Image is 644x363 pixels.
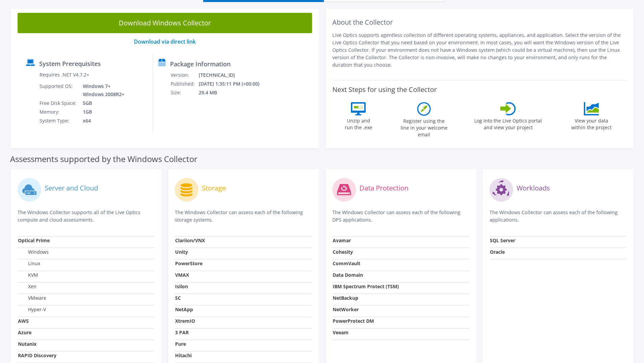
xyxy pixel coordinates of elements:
strong: XtremIO [175,318,195,324]
label: Windows [18,249,49,255]
label: Data Protection [359,185,408,191]
strong: Azure [18,329,31,336]
td: 29.4 MB [198,88,268,97]
label: Requires .NET V4.7.2+ [40,71,89,78]
td: Size: [170,88,198,97]
strong: NetApp [175,306,193,313]
td: 5GB [78,99,126,108]
strong: Nutanix [18,341,37,347]
label: View your data within the project [567,115,616,131]
td: 1GB [78,108,126,116]
a: Download Windows Collector [18,13,312,33]
strong: 3 PAR [175,329,189,336]
label: Xen [18,283,37,290]
label: Workloads [517,185,550,191]
td: [TECHNICAL_ID] [198,71,268,80]
label: Storage [202,185,226,191]
td: Windows 7+ Windows 2008R2+ [78,82,126,99]
strong: Data Domain [333,272,363,278]
strong: Veeam [333,329,349,336]
strong: CommVault [333,260,360,267]
strong: Avamar [333,237,351,244]
p: The Windows Collector supports all of the Live Optics compute and cloud assessments. [18,209,154,224]
strong: Cohesity [333,249,353,255]
label: Register using the line in your welcome email [399,116,449,138]
td: System Type: [39,116,78,125]
label: Linux [18,260,40,267]
h2: About the Collector [332,18,627,26]
strong: RAPID Discovery [18,352,56,359]
strong: Oracle [490,249,505,255]
label: System Prerequisites [39,60,101,67]
td: Supported OS: [39,82,78,99]
td: [DATE] 1:35:11 PM (+00:00) [198,80,268,88]
strong: NetWorker [333,306,359,313]
label: Server and Cloud [45,185,98,191]
label: Next Steps for using the Collector [332,86,437,94]
label: Assessments supported by the Windows Collector [10,156,197,162]
strong: IBM Spectrum Protect (TSM) [333,283,399,290]
td: Free Disk Space: [39,99,78,108]
p: The Windows Collector can assess each of the following DPS applications. [332,209,469,224]
strong: VMAX [175,272,189,278]
p: Live Optics supports agentless collection of different operating systems, appliances, and applica... [332,31,627,69]
strong: Optical Prime [18,237,50,244]
strong: Unity [175,249,188,255]
strong: SQL Server [490,237,515,244]
td: Memory: [39,108,78,116]
label: Log into the Live Optics portal and view your project [474,115,542,131]
p: The Windows Collector can assess each of the following storage systems. [175,209,312,224]
strong: PowerStore [175,260,202,267]
strong: Hitachi [175,352,192,359]
strong: Clariion/VNX [175,237,205,244]
a: Download via direct link [134,38,196,45]
td: Published: [170,80,198,88]
strong: SC [175,295,181,301]
strong: AWS [18,318,29,324]
label: KVM [18,272,38,278]
strong: NetBackup [333,295,358,301]
td: x64 [78,116,126,125]
label: Unzip and run the .exe [343,115,374,131]
label: Hyper-V [18,306,46,313]
p: The Windows Collector can assess each of the following applications. [490,209,626,224]
strong: PowerProtect DM [333,318,374,324]
label: VMware [18,295,46,301]
strong: Isilon [175,283,188,290]
td: Version: [170,71,198,80]
strong: Pure [175,341,186,347]
label: Package Information [170,61,231,67]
